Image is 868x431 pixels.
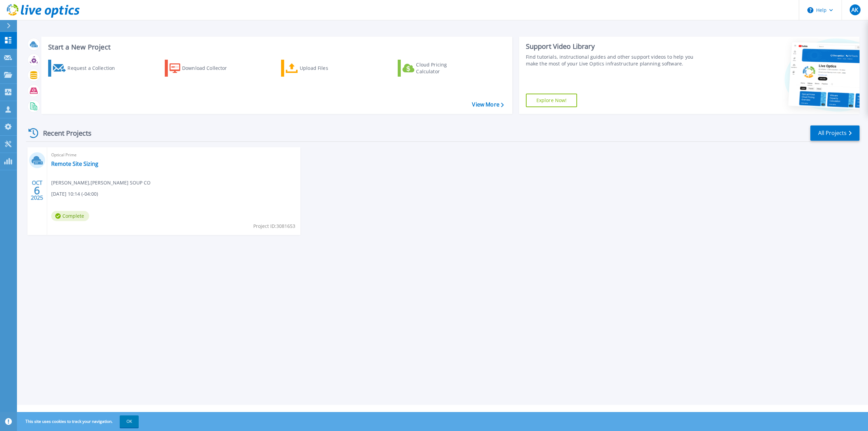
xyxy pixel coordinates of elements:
a: View More [472,101,504,108]
a: Remote Site Sizing [51,160,98,167]
div: Request a Collection [67,61,122,75]
span: Project ID: 3081653 [253,222,295,230]
div: Support Video Library [526,42,702,51]
div: Cloud Pricing Calculator [416,61,470,75]
span: This site uses cookies to track your navigation. [19,415,139,428]
div: Upload Files [300,61,354,75]
a: Cloud Pricing Calculator [398,60,473,77]
button: OK [120,415,139,428]
a: Explore Now! [526,94,577,107]
a: All Projects [810,125,860,141]
span: AK [851,7,858,13]
span: [PERSON_NAME] , [PERSON_NAME] SOUP CO [51,179,151,187]
a: Request a Collection [48,60,124,77]
span: Complete [51,211,89,221]
h3: Start a New Project [48,43,504,51]
div: Download Collector [182,61,236,75]
a: Upload Files [281,60,357,77]
div: Find tutorials, instructional guides and other support videos to help you make the most of your L... [526,54,702,67]
span: 6 [34,188,40,193]
span: [DATE] 10:14 (-04:00) [51,190,98,198]
span: Optical Prime [51,151,296,159]
a: Download Collector [165,60,240,77]
div: Recent Projects [26,125,101,141]
div: OCT 2025 [31,178,43,203]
